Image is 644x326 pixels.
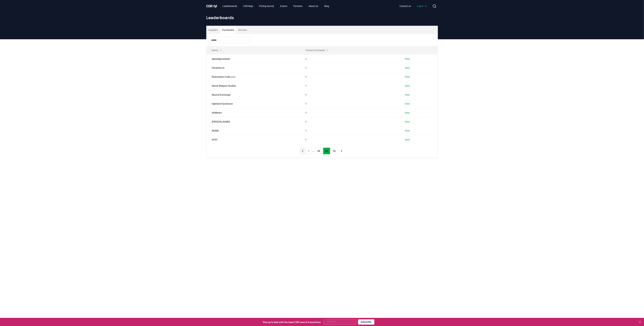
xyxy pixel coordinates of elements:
button: Suppliers [206,26,220,34]
button: 48 [315,148,322,154]
a: Events [277,3,290,9]
a: Pricing Survey [256,3,277,9]
a: CDR Map [241,3,256,9]
td: 1 [300,81,399,90]
li: ... [313,149,315,153]
td: 1 [300,117,399,126]
a: View [405,102,410,105]
button: 49 [323,148,330,154]
a: View [405,84,410,88]
span: Log in [417,4,427,8]
td: 1 [300,108,399,117]
button: previous page [300,148,305,154]
td: 1 [300,135,399,144]
button: Tonnes Purchased [303,47,332,54]
a: View [405,93,410,96]
a: About Us [306,3,321,9]
td: Spesialgrossisten [206,54,300,63]
td: 1 [300,99,399,108]
a: View [405,138,410,141]
td: 1 [300,72,399,81]
td: Secret Weapon Studios [206,81,300,90]
a: Leaderboards [220,3,240,9]
button: Services [236,26,249,34]
button: next page [339,148,344,154]
button: Name [209,47,225,54]
td: AirMiners [206,108,300,117]
a: View [405,57,410,61]
a: CDR.fyi [206,4,217,8]
a: Blog [322,3,332,9]
td: Fjærland Fjordstove [206,99,300,108]
h1: Leaderboards [206,15,438,20]
nav: Main [397,3,430,9]
td: 1 [300,54,399,63]
td: 1 [300,90,399,99]
td: [PERSON_NAME] [206,117,300,126]
a: Partners [291,3,305,9]
button: 1 [306,148,312,154]
button: Purchasers [220,26,236,34]
nav: Main [220,3,332,9]
a: Log in [414,3,430,9]
td: Neutral Exchange [206,90,300,99]
td: 1 [300,63,399,72]
a: View [405,120,410,123]
td: 1 [300,126,399,135]
td: AFRY [206,135,300,144]
span: CDR fyi [206,4,217,8]
a: View [405,129,410,132]
a: View [405,66,410,70]
td: SKIMS [206,126,300,135]
a: View [405,111,410,114]
td: Persefoni AI [206,63,300,72]
span: . [213,4,214,8]
button: 50 [331,148,338,154]
td: Restoration Fuels, LLC [206,72,300,81]
a: View [405,75,410,79]
a: Contact us [397,3,414,9]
